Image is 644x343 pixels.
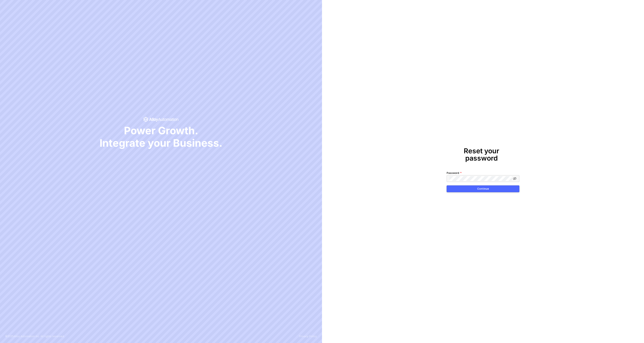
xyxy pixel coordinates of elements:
[447,171,462,175] label: Password
[477,187,489,191] div: Continue
[447,147,516,162] h1: Reset your password
[449,176,512,181] input: Password
[299,335,317,338] a: Privacy Policy
[5,335,65,338] p: © 2025 Alloy Automation Inc. All rights reserved.
[100,124,222,149] span: Power Growth. Integrate your Business.
[143,117,179,122] span: icon-success
[447,185,519,192] button: Continue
